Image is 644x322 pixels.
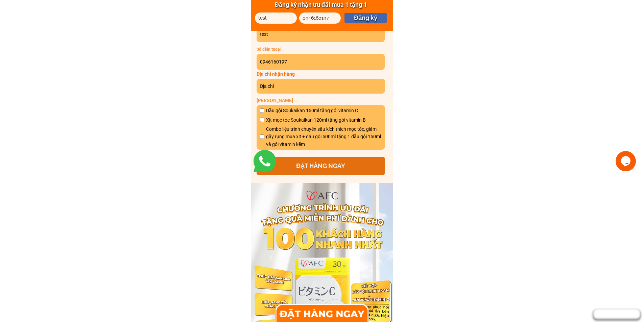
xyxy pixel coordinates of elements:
input: Nhập số điện thoại [258,54,383,70]
span: Dầu gội Soukaikan 150ml tặng gói vitamin C [266,107,382,114]
input: Nhập họ và tên [258,26,383,42]
iframe: chat widget [616,151,637,171]
span: Combo liệu trình chuyên sâu kích thích mọc tóc, giảm gãy rụng mua xịt + dầu gội 500ml tặng 1 dầu ... [266,125,382,148]
p: ĐẶT HÀNG NGAY [257,157,385,175]
p: Đăng ký [344,13,387,23]
input: Địa chỉ [258,79,383,94]
span: Xịt mọc tóc Soukaikan 120ml tặng gói vitamin B [266,116,382,124]
span: Địa chỉ nhận hàng [257,71,295,77]
input: Nhập họ và tên [257,13,295,24]
p: [PERSON_NAME] [257,97,385,104]
p: Số điện thoại [257,46,331,53]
